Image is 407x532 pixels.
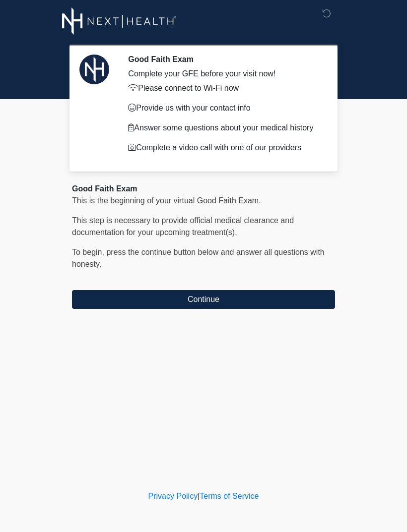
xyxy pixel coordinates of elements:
[72,290,335,309] button: Continue
[128,82,320,94] p: Please connect to Wi-Fi now
[128,142,320,154] p: Complete a video call with one of our providers
[128,68,320,80] div: Complete your GFE before your visit now!
[128,102,320,114] p: Provide us with your contact info
[62,7,177,35] img: Next-Health Logo
[72,248,325,268] span: To begin, ﻿﻿﻿﻿﻿﻿press the continue button below and answer all questions with honesty.
[72,196,261,205] span: This is the beginning of your virtual Good Faith Exam.
[198,492,200,500] a: |
[200,492,259,500] a: Terms of Service
[128,122,320,134] p: Answer some questions about your medical history
[72,216,294,236] span: This step is necessary to provide official medical clearance and documentation for your upcoming ...
[79,55,109,84] img: Agent Avatar
[72,183,335,195] div: Good Faith Exam
[128,55,320,64] h2: Good Faith Exam
[148,492,198,500] a: Privacy Policy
